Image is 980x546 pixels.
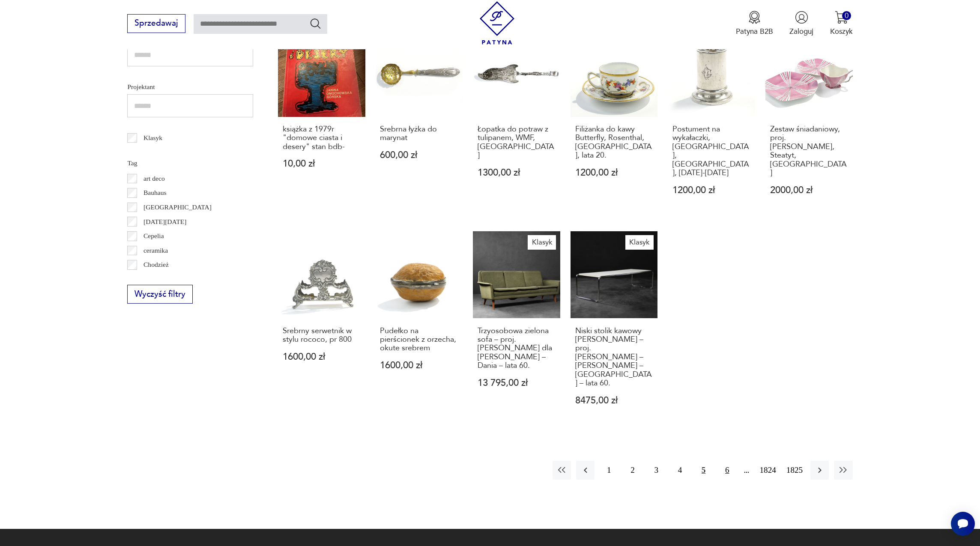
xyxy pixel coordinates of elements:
[575,327,653,388] h3: Niski stolik kawowy [PERSON_NAME] – proj. [PERSON_NAME] – [PERSON_NAME] – [GEOGRAPHIC_DATA] – lat...
[694,461,713,479] button: 5
[672,186,750,195] p: 1200,00 zł
[571,231,658,425] a: KlasykNiski stolik kawowy Laccio Kiga – proj. Marcel Breuer – Gavina – Włochy – lata 60.Niski sto...
[736,11,773,36] button: Patyna B2B
[624,461,642,479] button: 2
[830,27,853,36] p: Koszyk
[143,187,167,198] p: Bauhaus
[376,231,463,425] a: Pudełko na pierścionek z orzecha, okute srebremPudełko na pierścionek z orzecha, okute srebrem160...
[127,285,192,304] button: Wyczyść filtry
[647,461,666,479] button: 3
[718,461,736,479] button: 6
[283,327,361,344] h3: Srebrny serwetnik w stylu rococo, pr 800
[600,461,618,479] button: 1
[380,327,458,353] h3: Pudełko na pierścionek z orzecha, okute srebrem
[795,11,808,24] img: Ikonka użytkownika
[143,245,168,256] p: ceramika
[143,230,164,242] p: Cepelia
[757,461,778,479] button: 1824
[784,461,805,479] button: 1825
[143,132,162,143] p: Klasyk
[575,396,653,405] p: 8475,00 zł
[830,11,853,36] button: 0Koszyk
[475,1,519,45] img: Patyna - sklep z meblami i dekoracjami vintage
[770,125,848,177] h3: Zestaw śniadaniowy, proj. [PERSON_NAME], Steatyt, [GEOGRAPHIC_DATA]
[380,361,458,370] p: 1600,00 zł
[127,21,185,27] a: Sprzedawaj
[127,14,185,33] button: Sprzedawaj
[671,461,689,479] button: 4
[380,125,458,143] h3: Srebrna łyżka do marynat
[143,216,186,227] p: [DATE][DATE]
[842,11,851,20] div: 0
[478,379,556,388] p: 13 795,00 zł
[770,186,848,195] p: 2000,00 zł
[143,259,169,270] p: Chodzież
[473,30,560,215] a: Łopatka do potraw z tulipanem, WMF, NiemcyŁopatka do potraw z tulipanem, WMF, [GEOGRAPHIC_DATA]13...
[283,159,361,168] p: 10,00 zł
[143,202,212,213] p: [GEOGRAPHIC_DATA]
[278,30,365,215] a: książka z 1979r "domowe ciasta i desery" stan bdb-książka z 1979r "domowe ciasta i desery" stan b...
[380,151,458,160] p: 600,00 zł
[283,125,361,151] h3: książka z 1979r "domowe ciasta i desery" stan bdb-
[478,125,556,160] h3: Łopatka do potraw z tulipanem, WMF, [GEOGRAPHIC_DATA]
[278,231,365,425] a: Srebrny serwetnik w stylu rococo, pr 800Srebrny serwetnik w stylu rococo, pr 8001600,00 zł
[789,27,813,36] p: Zaloguj
[571,30,658,215] a: Filiżanka do kawy Butterfly, Rosenthal, Niemcy, lata 20.Filiżanka do kawy Butterfly, Rosenthal, [...
[283,352,361,361] p: 1600,00 zł
[951,512,975,536] iframe: Smartsupp widget button
[668,30,755,215] a: Postument na wykałaczki, Norblin, Warszawa, 1895-1907Postument na wykałaczki, [GEOGRAPHIC_DATA], ...
[376,30,463,215] a: Srebrna łyżka do marynatSrebrna łyżka do marynat600,00 zł
[765,30,853,215] a: Zestaw śniadaniowy, proj. Z. Buksowicz, Steatyt, PolskaZestaw śniadaniowy, proj. [PERSON_NAME], S...
[575,168,653,177] p: 1200,00 zł
[672,125,750,177] h3: Postument na wykałaczki, [GEOGRAPHIC_DATA], [GEOGRAPHIC_DATA], [DATE]-[DATE]
[736,11,773,36] a: Ikona medaluPatyna B2B
[736,27,773,36] p: Patyna B2B
[575,125,653,160] h3: Filiżanka do kawy Butterfly, Rosenthal, [GEOGRAPHIC_DATA], lata 20.
[143,274,168,285] p: Ćmielów
[127,81,253,92] p: Projektant
[748,11,761,24] img: Ikona medalu
[309,17,322,30] button: Szukaj
[143,173,165,184] p: art deco
[478,168,556,177] p: 1300,00 zł
[127,158,253,169] p: Tag
[789,11,813,36] button: Zaloguj
[473,231,560,425] a: KlasykTrzyosobowa zielona sofa – proj. Folke Ohlsson dla Fritz Hansen – Dania – lata 60.Trzyosobo...
[478,327,556,370] h3: Trzyosobowa zielona sofa – proj. [PERSON_NAME] dla [PERSON_NAME] – Dania – lata 60.
[835,11,848,24] img: Ikona koszyka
